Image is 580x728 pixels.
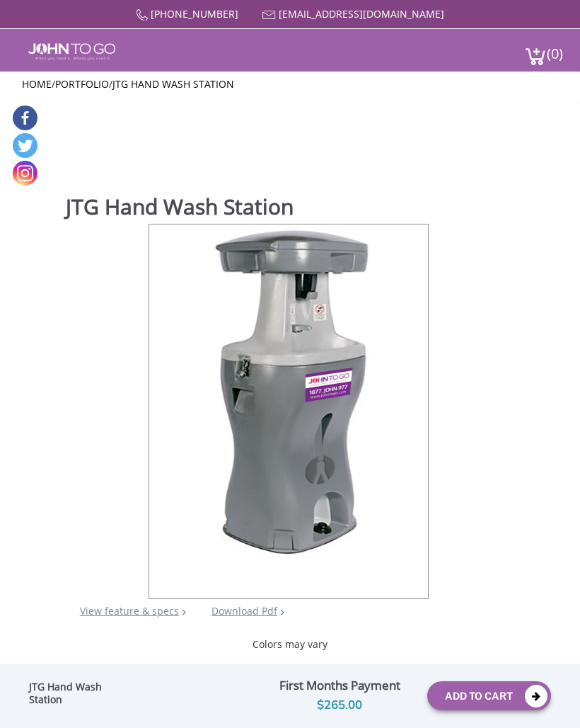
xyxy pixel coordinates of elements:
[279,7,444,21] a: [EMAIL_ADDRESS][DOMAIN_NAME]
[262,11,276,20] img: Mail
[112,77,234,91] a: JTG Hand Wash Station
[13,106,37,130] a: Facebook
[66,194,568,222] h1: JTG Hand Wash Station
[55,77,109,91] a: Portfolio
[151,7,238,21] a: [PHONE_NUMBER]
[427,681,551,710] button: Add To Cart
[262,676,417,696] div: First Months Payment
[29,681,116,712] div: JTG Hand Wash Station
[22,77,558,91] ul: / /
[80,604,179,618] a: View feature & specs
[262,696,417,715] div: $265.00
[28,43,115,60] img: JOHN to go
[280,609,284,615] img: chevron.png
[182,609,186,615] img: right arrow icon
[11,637,568,652] div: Colors may vary
[22,77,52,91] a: Home
[13,133,37,158] a: Twitter
[525,47,546,66] img: cart a
[211,604,277,618] a: Download Pdf
[546,33,563,63] span: (0)
[13,161,37,186] a: Instagram
[136,9,148,21] img: Call
[166,224,412,558] img: Product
